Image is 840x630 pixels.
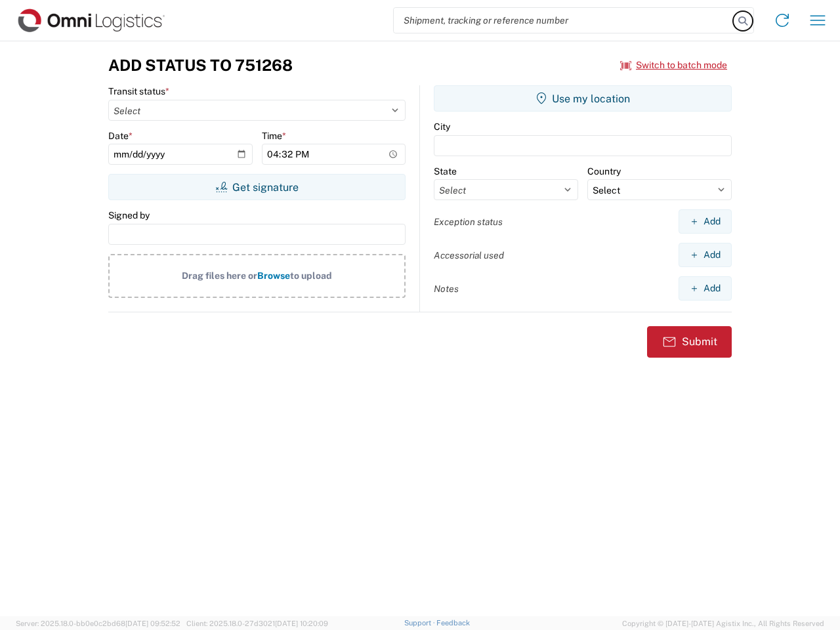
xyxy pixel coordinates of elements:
[587,165,621,177] label: Country
[108,174,406,200] button: Get signature
[404,619,437,627] a: Support
[679,276,732,301] button: Add
[434,165,457,177] label: State
[262,130,286,142] label: Time
[108,56,293,75] h3: Add Status to 751268
[434,249,504,261] label: Accessorial used
[647,326,732,358] button: Submit
[434,121,450,133] label: City
[622,618,824,629] span: Copyright © [DATE]-[DATE] Agistix Inc., All Rights Reserved
[434,85,732,112] button: Use my location
[679,243,732,267] button: Add
[394,8,734,33] input: Shipment, tracking or reference number
[257,270,290,281] span: Browse
[290,270,332,281] span: to upload
[186,619,328,627] span: Client: 2025.18.0-27d3021
[108,130,133,142] label: Date
[125,619,180,627] span: [DATE] 09:52:52
[620,54,727,76] button: Switch to batch mode
[436,619,470,627] a: Feedback
[16,619,180,627] span: Server: 2025.18.0-bb0e0c2bd68
[679,209,732,234] button: Add
[434,216,503,228] label: Exception status
[434,283,459,295] label: Notes
[275,619,328,627] span: [DATE] 10:20:09
[108,209,150,221] label: Signed by
[182,270,257,281] span: Drag files here or
[108,85,169,97] label: Transit status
